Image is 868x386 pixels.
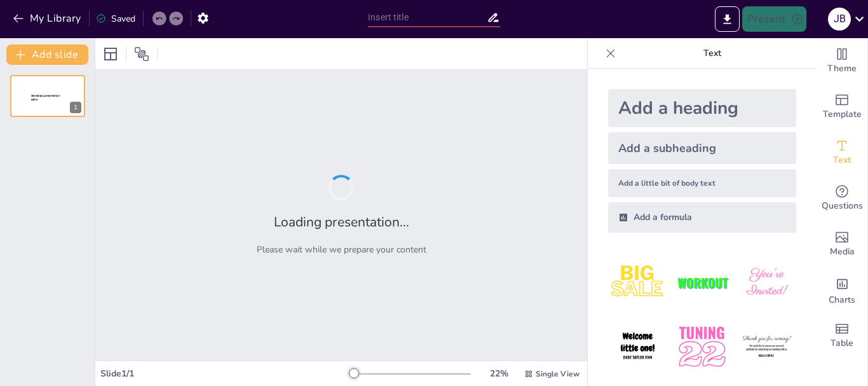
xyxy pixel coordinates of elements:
[831,336,853,350] span: Table
[621,38,804,69] p: Text
[828,8,851,31] div: J B
[833,153,851,167] span: Text
[31,94,60,101] span: Sendsteps presentation editor
[830,245,855,259] span: Media
[817,267,867,313] div: Add charts and graphs
[817,221,867,267] div: Add images, graphics, shapes or video
[608,169,796,197] div: Add a little bit of body text
[823,107,862,121] span: Template
[70,102,81,113] div: 1
[100,44,121,64] div: Layout
[10,8,86,29] button: My Library
[484,368,514,380] div: 22 %
[672,253,731,312] img: 2.jpeg
[6,45,88,65] button: Add slide
[822,199,863,213] span: Questions
[536,369,580,379] span: Single View
[274,213,409,231] h2: Loading presentation...
[817,176,867,221] div: Get real-time input from your audience
[828,6,851,32] button: J B
[742,6,806,32] button: Present
[368,8,487,27] input: Insert title
[817,84,867,130] div: Add ready made slides
[608,89,796,127] div: Add a heading
[134,46,149,62] span: Position
[737,253,796,312] img: 3.jpeg
[608,132,796,164] div: Add a subheading
[100,368,349,380] div: Slide 1 / 1
[257,244,426,256] p: Please wait while we prepare your content
[817,130,867,176] div: Add text boxes
[608,253,667,312] img: 1.jpeg
[672,317,731,376] img: 5.jpeg
[10,75,85,117] div: 1
[737,317,796,376] img: 6.jpeg
[829,293,855,307] span: Charts
[715,6,740,32] button: Export to PowerPoint
[827,62,857,76] span: Theme
[817,313,867,359] div: Add a table
[817,38,867,84] div: Change the overall theme
[608,202,796,233] div: Add a formula
[96,13,135,25] div: Saved
[608,317,667,376] img: 4.jpeg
